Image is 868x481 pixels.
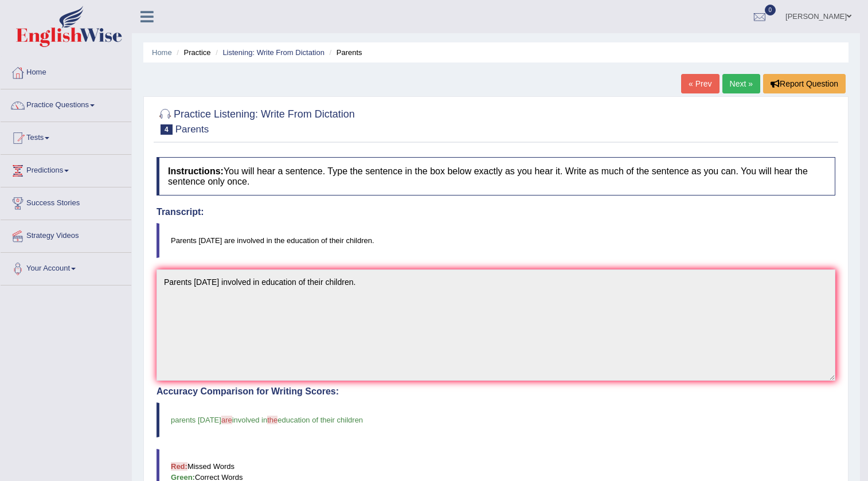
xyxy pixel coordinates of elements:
[765,5,776,15] span: 0
[174,47,210,58] li: Practice
[161,124,173,135] span: 4
[157,207,835,217] h4: Transcript:
[763,74,846,93] button: Report Question
[221,416,232,424] span: are
[1,187,131,216] a: Success Stories
[175,124,209,135] small: Parents
[277,416,363,424] span: education of their children
[152,48,172,57] a: Home
[157,106,355,135] h2: Practice Listening: Write From Dictation
[1,220,131,249] a: Strategy Videos
[722,74,760,93] a: Next »
[171,416,221,424] span: parents [DATE]
[1,253,131,281] a: Your Account
[157,223,835,258] blockquote: Parents [DATE] are involved in the education of their children.
[1,89,131,118] a: Practice Questions
[1,122,131,151] a: Tests
[267,416,277,424] span: the
[327,47,362,58] li: Parents
[157,386,835,397] h4: Accuracy Comparison for Writing Scores:
[232,416,267,424] span: involved in
[1,155,131,183] a: Predictions
[171,462,187,471] b: Red:
[157,157,835,195] h4: You will hear a sentence. Type the sentence in the box below exactly as you hear it. Write as muc...
[222,48,324,57] a: Listening: Write From Dictation
[168,166,224,176] b: Instructions:
[1,57,131,85] a: Home
[681,74,719,93] a: « Prev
